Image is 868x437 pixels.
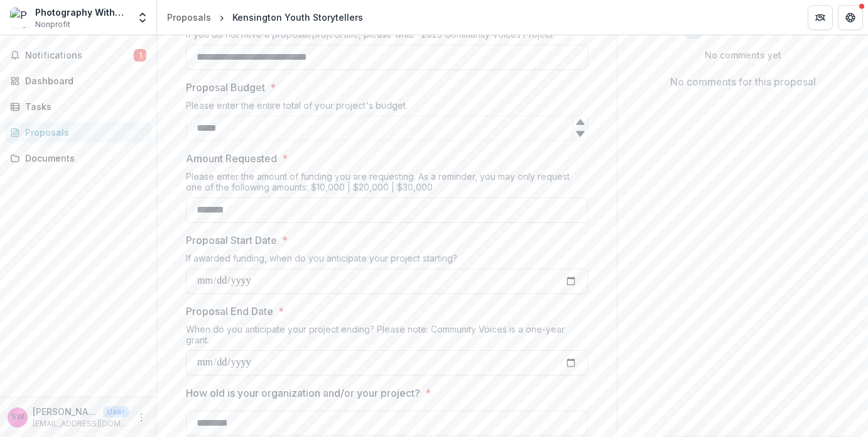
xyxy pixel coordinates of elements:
a: Dashboard [5,70,151,91]
div: Documents [25,152,141,165]
div: Proposals [25,126,141,139]
button: Get Help [838,5,863,30]
p: Proposal Budget [186,80,265,95]
div: Photography Without Borders [35,6,129,19]
p: User [103,406,129,418]
div: Proposals [167,11,211,24]
button: Open entity switcher [134,5,151,30]
div: Please enter the amount of funding you are requesting. As a reminder, you may only request one of... [186,171,588,197]
button: More [134,410,149,425]
span: Notifications [25,50,134,61]
img: Photography Without Borders [10,8,30,28]
span: 1 [134,49,146,62]
span: Nonprofit [35,19,70,30]
p: Proposal End Date [186,304,273,319]
a: Tasks [5,96,151,117]
nav: breadcrumb [162,8,368,26]
div: Dashboard [25,74,141,87]
p: Amount Requested [186,151,277,166]
p: Proposal Start Date [186,233,277,248]
a: Documents [5,148,151,169]
p: [EMAIL_ADDRESS][DOMAIN_NAME] [33,418,129,429]
div: When do you anticipate your project ending? Please note: Community Voices is a one-year grant. [186,324,588,350]
button: Notifications1 [5,45,151,65]
div: Shoshanna Wiesner [11,413,24,421]
div: Kensington Youth Storytellers [232,11,363,24]
p: How old is your organization and/or your project? [186,385,420,401]
p: No comments for this proposal [670,74,816,89]
button: Partners [808,5,833,30]
a: Proposals [162,8,216,26]
div: If awarded funding, when do you anticipate your project starting? [186,253,588,268]
div: Tasks [25,100,141,113]
div: If you do not have a proposal/project title, please write "2025 Community Voices Project" [186,29,588,45]
p: [PERSON_NAME] [33,405,98,418]
p: No comments yet [627,48,858,62]
div: Please enter the entire total of your project's budget. [186,100,588,116]
a: Proposals [5,122,151,143]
